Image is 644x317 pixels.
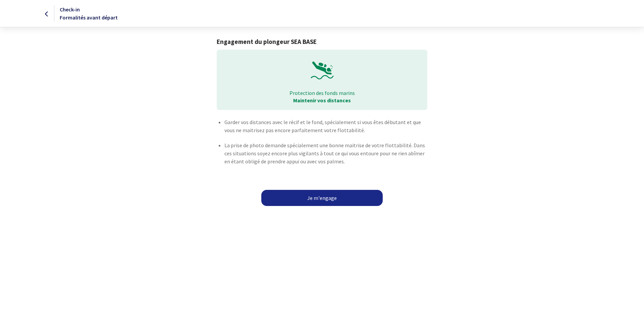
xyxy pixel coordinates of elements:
[261,190,383,206] a: Je m'engage
[293,97,351,104] strong: Maintenir vos distances
[221,89,422,97] p: Protection des fonds marins
[224,118,427,134] p: Garder vos distances avec le récif et le fond, spécialement si vous êtes débutant et que vous ne ...
[217,38,427,46] h1: Engagement du plongeur SEA BASE
[224,141,427,165] p: La prise de photo demande spécialement une bonne maitrise de votre flottabilité. Dans ces situati...
[60,6,118,21] span: Check-in Formalités avant départ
